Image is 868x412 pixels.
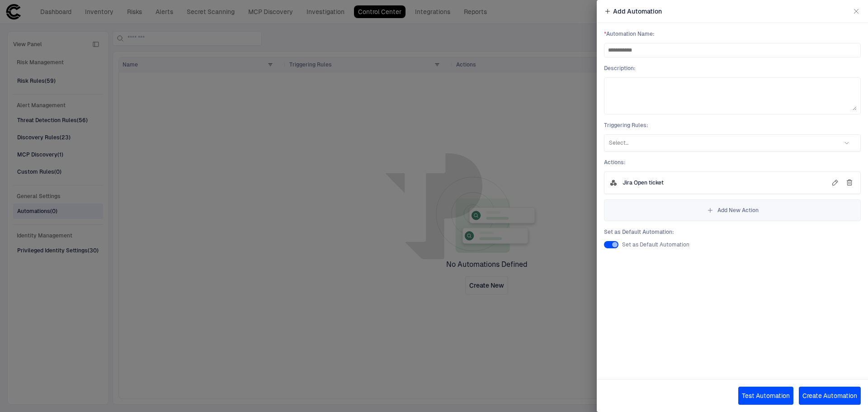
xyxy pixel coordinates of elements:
div: Webhook [610,179,617,186]
span: Description : [604,65,861,72]
span: Triggering Rules : [604,122,861,129]
span: Actions : [604,159,861,166]
span: Jira Open ticket [623,179,664,186]
button: Create Automation [799,387,861,405]
button: Add New Action [604,199,861,221]
span: Add New Action [717,207,759,214]
span: Automation Name : [604,30,861,38]
div: The first automation is set as the default [604,241,618,248]
span: Set as Default Automation [622,241,689,248]
span: Set as Default Automation : [604,228,861,236]
button: Test Automation [738,387,793,405]
span: Add Automation [613,7,662,15]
